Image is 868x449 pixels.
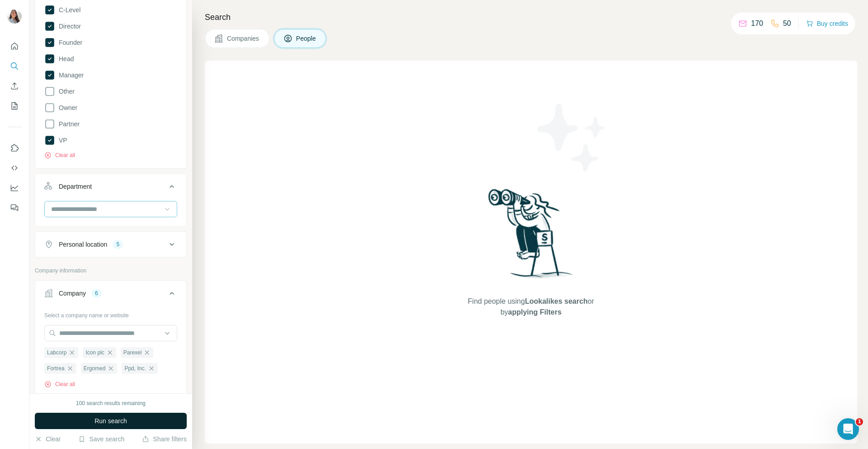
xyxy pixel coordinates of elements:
[76,399,146,407] div: 100 search results remaining
[55,38,82,47] span: Founder
[7,180,22,196] button: Dashboard
[7,200,22,216] button: Feedback
[55,136,67,145] span: VP
[55,54,74,63] span: Head
[55,71,84,80] span: Manager
[783,18,791,29] p: 50
[227,34,260,43] span: Companies
[55,5,80,14] span: C-Level
[113,240,123,248] div: 5
[94,416,127,425] span: Run search
[47,349,66,357] span: Labcorp
[78,435,124,444] button: Save search
[55,22,81,31] span: Director
[7,58,22,74] button: Search
[55,87,75,96] span: Other
[35,176,186,201] button: Department
[806,17,848,30] button: Buy credits
[296,34,317,43] span: People
[7,160,22,176] button: Use Surfe API
[508,308,561,316] span: applying Filters
[59,289,86,298] div: Company
[55,119,80,129] span: Partner
[59,182,92,191] div: Department
[59,240,107,249] div: Personal location
[7,9,22,24] img: Avatar
[837,418,859,440] iframe: Intercom live chat
[124,364,146,373] span: Ppd, Inc.
[91,289,102,297] div: 6
[856,418,863,425] span: 1
[35,435,61,444] button: Clear
[751,18,763,29] p: 170
[123,349,142,357] span: Parexel
[44,380,75,388] button: Clear all
[35,267,187,275] p: Company information
[55,103,77,112] span: Owner
[458,296,603,318] span: Find people using or by
[7,140,22,156] button: Use Surfe on LinkedIn
[7,38,22,54] button: Quick start
[35,234,186,255] button: Personal location5
[7,78,22,94] button: Enrich CSV
[142,435,187,444] button: Share filters
[205,11,857,24] h4: Search
[44,151,75,159] button: Clear all
[47,364,65,373] span: Fortrea
[84,364,106,373] span: Ergomed
[35,413,187,429] button: Run search
[531,97,613,178] img: Surfe Illustration - Stars
[525,297,588,305] span: Lookalikes search
[44,308,177,320] div: Select a company name or website
[35,282,186,308] button: Company6
[85,349,104,357] span: Icon plc
[7,98,22,114] button: My lists
[484,186,578,287] img: Surfe Illustration - Woman searching with binoculars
